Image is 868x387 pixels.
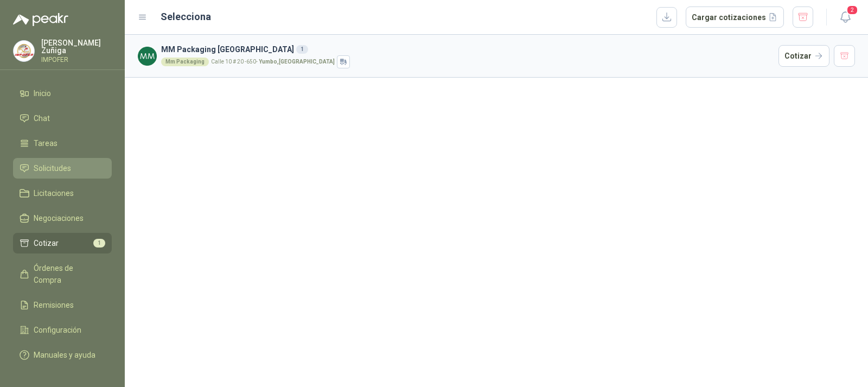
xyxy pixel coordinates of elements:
a: Cotizar1 [13,233,112,253]
a: Inicio [13,83,112,104]
span: Solicitudes [34,162,71,174]
span: Manuales y ayuda [34,349,95,361]
span: 1 [93,239,105,248]
a: Órdenes de Compra [13,258,112,290]
span: Órdenes de Compra [34,262,101,286]
img: Company Logo [14,41,34,61]
h3: MM Packaging [GEOGRAPHIC_DATA] [161,43,774,55]
button: Cargar cotizaciones [686,7,784,28]
img: Company Logo [138,47,157,66]
span: Tareas [34,137,58,149]
a: Chat [13,108,112,129]
a: Negociaciones [13,208,112,229]
span: Cotizar [34,237,59,249]
span: Chat [34,112,50,124]
a: Tareas [13,133,112,154]
p: [PERSON_NAME] Zuñiga [41,39,112,54]
a: Manuales y ayuda [13,345,112,365]
div: 1 [296,45,308,54]
strong: Yumbo , [GEOGRAPHIC_DATA] [259,59,335,65]
div: Mm Packaging [161,58,209,66]
p: Calle 10 # 20 -650 - [211,59,335,65]
p: IMPOFER [41,56,112,63]
span: Inicio [34,87,51,99]
button: 2 [835,8,855,27]
span: Configuración [34,324,81,336]
button: Cotizar [778,45,829,67]
a: Licitaciones [13,183,112,204]
span: Remisiones [34,299,74,311]
a: Remisiones [13,295,112,315]
img: Logo peakr [13,13,68,26]
a: Configuración [13,320,112,340]
span: 2 [846,5,858,15]
a: Solicitudes [13,158,112,179]
h2: Selecciona [161,9,211,24]
span: Licitaciones [34,187,74,199]
span: Negociaciones [34,212,84,224]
